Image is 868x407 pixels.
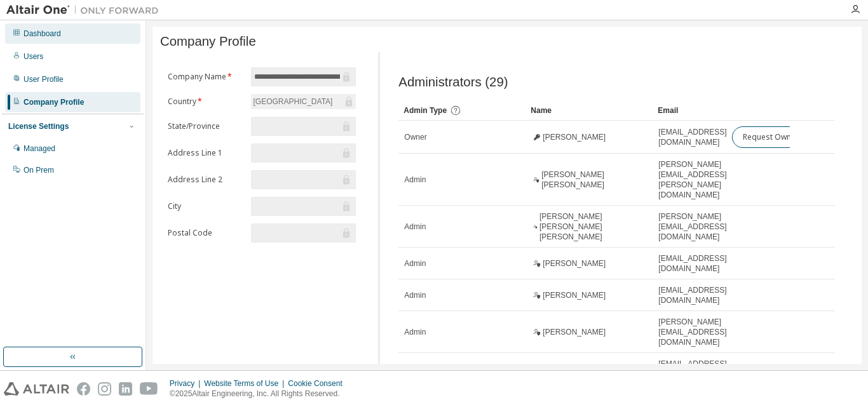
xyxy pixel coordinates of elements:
[24,74,64,84] div: User Profile
[658,159,726,200] span: [PERSON_NAME][EMAIL_ADDRESS][PERSON_NAME][DOMAIN_NAME]
[170,389,350,399] p: © 2025 Altair Engineering, Inc. All Rights Reserved.
[170,378,204,389] div: Privacy
[541,170,647,190] span: [PERSON_NAME] [PERSON_NAME]
[531,100,648,121] div: Name
[404,290,426,300] span: Admin
[404,175,426,185] span: Admin
[252,95,335,109] div: [GEOGRAPHIC_DATA]
[168,72,243,82] label: Company Name
[404,222,426,232] span: Admin
[658,359,726,379] span: [EMAIL_ADDRESS][DOMAIN_NAME]
[24,29,61,39] div: Dashboard
[732,126,839,148] button: Request Owner Change
[543,132,606,142] span: [PERSON_NAME]
[168,175,243,185] label: Address Line 2
[543,258,606,269] span: [PERSON_NAME]
[160,34,256,49] span: Company Profile
[288,378,349,389] div: Cookie Consent
[168,201,243,211] label: City
[168,148,243,158] label: Address Line 1
[251,94,356,109] div: [GEOGRAPHIC_DATA]
[8,121,69,131] div: License Settings
[24,143,55,154] div: Managed
[168,228,243,238] label: Postal Code
[543,290,606,300] span: [PERSON_NAME]
[404,327,426,337] span: Admin
[4,382,69,396] img: altair_logo.svg
[404,132,426,142] span: Owner
[543,327,606,337] span: [PERSON_NAME]
[658,253,726,274] span: [EMAIL_ADDRESS][DOMAIN_NAME]
[140,382,158,396] img: youtube.svg
[204,378,288,389] div: Website Terms of Use
[398,75,508,90] span: Administrators (29)
[404,258,426,269] span: Admin
[24,51,43,62] div: Users
[658,317,726,347] span: [PERSON_NAME][EMAIL_ADDRESS][DOMAIN_NAME]
[168,121,243,131] label: State/Province
[658,285,726,305] span: [EMAIL_ADDRESS][DOMAIN_NAME]
[24,165,54,175] div: On Prem
[658,127,726,147] span: [EMAIL_ADDRESS][DOMAIN_NAME]
[658,100,721,121] div: Email
[168,97,243,107] label: Country
[24,97,84,107] div: Company Profile
[539,211,647,242] span: [PERSON_NAME] [PERSON_NAME] [PERSON_NAME]
[77,382,90,396] img: facebook.svg
[119,382,132,396] img: linkedin.svg
[658,211,726,242] span: [PERSON_NAME][EMAIL_ADDRESS][DOMAIN_NAME]
[98,382,111,396] img: instagram.svg
[403,106,447,115] span: Admin Type
[6,4,165,17] img: Altair One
